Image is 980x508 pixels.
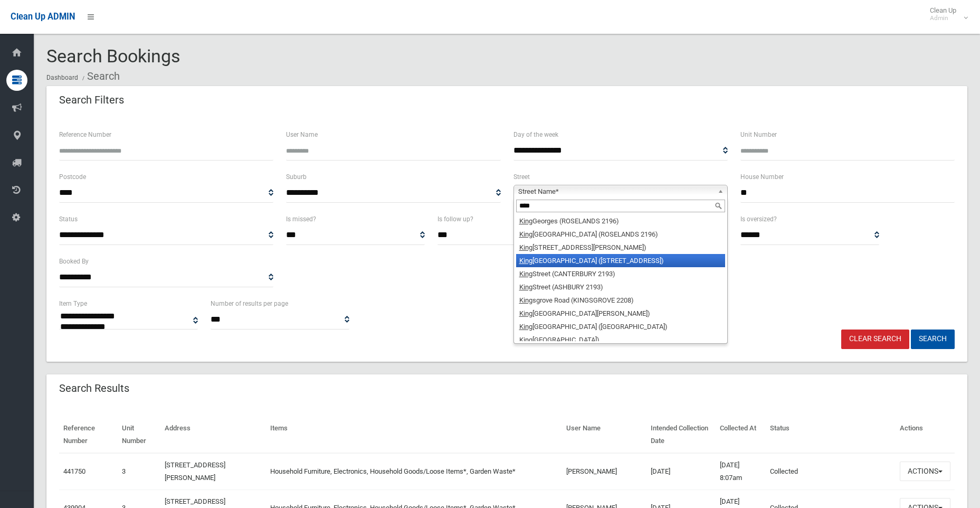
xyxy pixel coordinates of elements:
em: King [519,283,532,291]
label: Is follow up? [437,213,473,225]
em: King [519,230,532,238]
li: Street (ASHBURY 2193) [516,280,725,294]
li: [GEOGRAPHIC_DATA] ([GEOGRAPHIC_DATA]) [516,320,725,333]
label: Street [513,171,530,183]
em: King [519,270,532,278]
li: sgrove Road (KINGSGROVE 2208) [516,294,725,307]
th: Collected At [716,417,766,453]
th: Items [266,417,562,453]
em: King [519,243,532,251]
th: Status [766,417,896,453]
label: Booked By [59,256,89,267]
header: Search Filters [46,90,137,110]
th: Intended Collection Date [646,417,716,453]
label: Status [59,213,78,225]
label: Unit Number [740,129,777,140]
li: [GEOGRAPHIC_DATA]) [516,333,725,346]
header: Search Results [46,378,142,399]
em: King [519,296,532,304]
label: Is oversized? [740,213,777,225]
label: House Number [740,171,784,183]
li: [GEOGRAPHIC_DATA] ([STREET_ADDRESS]) [516,254,725,267]
li: Street (CANTERBURY 2193) [516,267,725,280]
td: [DATE] [646,453,716,490]
li: Search [80,67,120,86]
th: Unit Number [118,417,160,453]
td: Collected [766,453,896,490]
a: 441750 [63,467,85,475]
span: Clean Up [925,6,967,22]
label: User Name [286,129,318,140]
label: Reference Number [59,129,111,140]
label: Suburb [286,171,307,183]
label: Number of results per page [211,298,288,309]
button: Actions [900,462,950,481]
label: Day of the week [513,129,558,140]
em: King [519,323,532,331]
em: King [519,336,532,344]
span: Street Name* [518,185,713,198]
em: King [519,257,532,265]
th: Reference Number [59,417,118,453]
th: Actions [896,417,955,453]
label: Item Type [59,298,87,309]
td: [DATE] 8:07am [716,453,766,490]
li: [GEOGRAPHIC_DATA][PERSON_NAME]) [516,307,725,320]
a: [STREET_ADDRESS][PERSON_NAME] [165,461,225,482]
td: 3 [118,453,160,490]
a: Clear Search [841,330,909,349]
small: Admin [930,14,956,22]
label: Postcode [59,171,86,183]
th: User Name [562,417,646,453]
li: [STREET_ADDRESS][PERSON_NAME]) [516,241,725,254]
button: Search [911,330,955,349]
td: Household Furniture, Electronics, Household Goods/Loose Items*, Garden Waste* [266,453,562,490]
li: [GEOGRAPHIC_DATA] (ROSELANDS 2196) [516,228,725,241]
span: Search Bookings [46,45,180,67]
a: Dashboard [46,74,78,81]
li: Georges (ROSELANDS 2196) [516,214,725,228]
label: Is missed? [286,213,316,225]
td: [PERSON_NAME] [562,453,646,490]
em: King [519,309,532,317]
th: Address [160,417,266,453]
em: King [519,217,532,225]
span: Clean Up ADMIN [11,12,75,22]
